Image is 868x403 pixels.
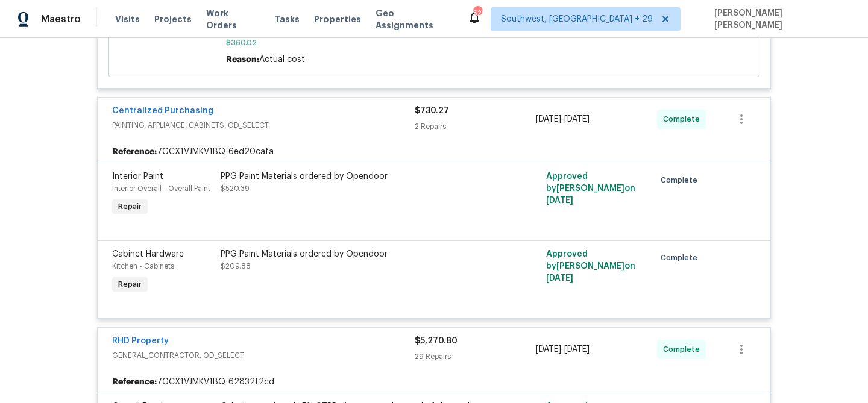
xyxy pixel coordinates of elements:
span: Geo Assignments [376,7,452,31]
span: [DATE] [546,196,573,205]
div: 7GCX1VJMKV1BQ-62832f2cd [98,371,770,393]
span: [DATE] [564,345,590,354]
div: 2 Repairs [415,120,536,133]
div: PPG Paint Materials ordered by Opendoor [221,170,485,183]
span: Projects [154,13,192,25]
span: Complete [663,343,705,355]
span: Tasks [274,15,300,23]
span: - [536,113,590,125]
span: [DATE] [546,274,573,283]
span: Repair [113,278,146,290]
span: Southwest, [GEOGRAPHIC_DATA] + 29 [501,13,653,25]
span: [DATE] [564,115,590,123]
span: Cabinet Hardware [112,250,184,258]
span: Complete [663,113,705,125]
span: [PERSON_NAME] [PERSON_NAME] [709,7,850,31]
div: 528 [473,7,482,19]
div: PPG Paint Materials ordered by Opendoor [221,248,485,260]
span: GENERAL_CONTRACTOR, OD_SELECT [112,349,415,361]
b: Reference: [112,376,157,388]
div: 7GCX1VJMKV1BQ-6ed20cafa [98,141,770,163]
span: Properties [314,13,361,25]
span: Visits [115,13,140,25]
span: [DATE] [536,345,561,354]
span: Maestro [41,13,81,25]
span: Kitchen - Cabinets [112,263,174,270]
a: RHD Property [112,337,169,345]
span: Complete [661,252,702,264]
span: PAINTING, APPLIANCE, CABINETS, OD_SELECT [112,119,415,131]
span: Actual cost [259,55,305,64]
b: Reference: [112,146,157,158]
span: Interior Overall - Overall Paint [112,185,210,192]
span: [DATE] [536,115,561,123]
span: - [536,343,590,355]
span: Approved by [PERSON_NAME] on [546,250,635,283]
span: $209.88 [221,263,251,270]
span: Reason: [226,55,259,64]
span: $520.39 [221,185,250,192]
span: Work Orders [206,7,260,31]
a: Centralized Purchasing [112,107,213,115]
span: Interior Paint [112,172,163,181]
div: 29 Repairs [415,351,536,363]
span: $5,270.80 [415,337,458,345]
span: Repair [113,201,146,213]
span: Approved by [PERSON_NAME] on [546,172,635,205]
span: Complete [661,174,702,186]
span: $360.02 [226,37,643,49]
span: $730.27 [415,107,449,115]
